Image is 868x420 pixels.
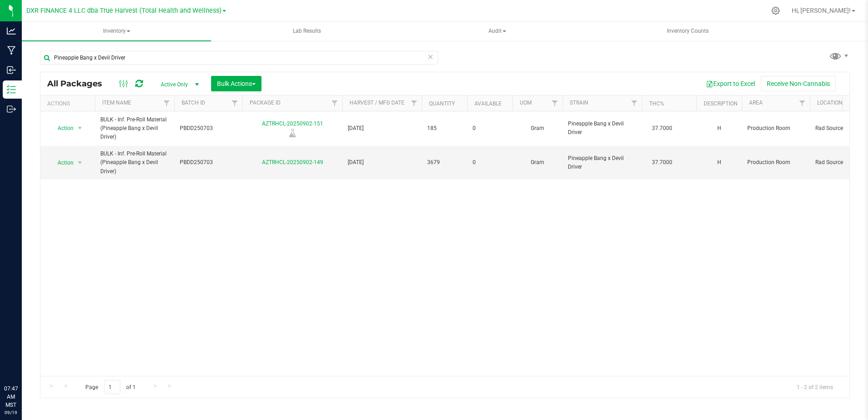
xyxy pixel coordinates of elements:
[795,95,810,111] a: Filter
[403,22,592,41] a: Audit
[427,124,462,133] span: 185
[348,158,416,167] span: [DATE]
[26,7,222,15] span: DXR FINANCE 4 LLC dba True Harvest (Total Health and Wellness)
[770,6,781,15] div: Manage settings
[7,26,16,35] inline-svg: Analytics
[627,95,642,111] a: Filter
[747,124,804,133] span: Production Room
[217,80,256,87] span: Bulk Actions
[429,100,455,107] a: Quantity
[700,76,761,91] button: Export to Excel
[702,123,736,134] div: H
[593,22,782,41] a: Inventory Counts
[520,100,532,106] a: UOM
[102,100,131,106] a: Item Name
[100,150,169,176] span: BULK - Inf. Pre-Roll Material (Pineapple Bang x Devil Driver)
[212,22,401,41] a: Lab Results
[47,79,111,89] span: All Packages
[49,156,74,169] span: Action
[159,95,174,111] a: Filter
[182,100,205,106] a: Batch ID
[702,157,736,168] div: H
[647,156,677,169] span: 37.7000
[792,7,851,14] span: Hi, [PERSON_NAME]!
[568,154,636,171] span: Pineapple Bang x Devil Driver
[227,95,242,111] a: Filter
[473,158,507,167] span: 0
[180,124,237,133] span: PBDD250703
[649,100,664,107] a: THC%
[547,95,562,111] a: Filter
[7,65,16,75] inline-svg: Inbound
[7,46,16,55] inline-svg: Manufacturing
[7,105,16,114] inline-svg: Outbound
[281,27,333,35] span: Lab Results
[49,122,74,135] span: Action
[518,124,557,133] span: Gram
[348,124,416,133] span: [DATE]
[78,380,143,394] span: Page of 1
[350,100,404,106] a: Harvest / Mfg Date
[241,128,344,137] div: Lab Sample
[747,158,804,167] span: Production Room
[473,124,507,133] span: 0
[22,22,211,41] a: Inventory
[570,100,588,106] a: Strain
[704,100,738,107] a: Description
[74,122,86,135] span: select
[40,51,438,65] input: Search Package ID, Item Name, SKU, Lot or Part Number...
[761,76,836,91] button: Receive Non-Cannabis
[427,158,462,167] span: 3679
[211,76,261,91] button: Bulk Actions
[427,51,434,63] span: Clear
[180,158,237,167] span: PBDD250703
[7,85,16,94] inline-svg: Inventory
[4,385,18,409] p: 07:47 AM MST
[9,347,36,375] iframe: Resource center
[4,409,18,416] p: 09/19
[518,158,557,167] span: Gram
[568,120,636,137] span: Pineapple Bang x Devil Driver
[789,380,840,394] span: 1 - 2 of 2 items
[262,159,323,165] a: AZTRHCL-20250902-149
[407,95,422,111] a: Filter
[749,100,763,106] a: Area
[100,115,169,142] span: BULK - Inf. Pre-Roll Material (Pineapple Bang x Devil Driver)
[474,100,502,107] a: Available
[104,380,120,394] input: 1
[327,95,342,111] a: Filter
[655,27,721,35] span: Inventory Counts
[250,100,281,106] a: Package ID
[403,22,592,40] span: Audit
[47,100,91,107] div: Actions
[647,122,677,135] span: 37.7000
[262,120,323,127] a: AZTRHCL-20250902-151
[817,100,843,106] a: Location
[74,156,86,169] span: select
